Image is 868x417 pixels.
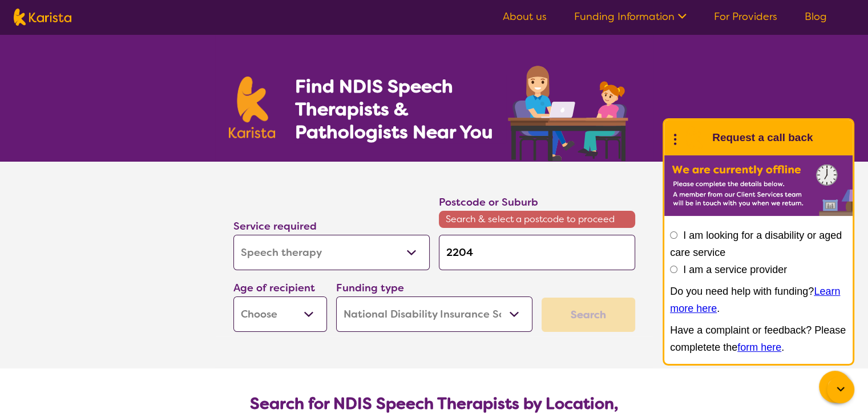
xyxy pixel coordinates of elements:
img: speech-therapy [499,62,640,162]
label: Funding type [336,281,404,295]
h1: Request a call back [712,129,813,146]
p: Do you need help with funding? . [670,283,847,317]
a: Blog [805,10,827,23]
img: Karista logo [14,9,71,26]
label: Service required [233,219,317,233]
label: Postcode or Suburb [439,195,538,209]
p: Have a complaint or feedback? Please completete the . [670,322,847,356]
label: Age of recipient [233,281,315,295]
img: Karista offline chat form to request call back [664,155,853,216]
a: For Providers [714,10,777,23]
span: Search & select a postcode to proceed [439,211,635,228]
img: Karista logo [229,77,276,138]
input: Type [439,235,635,270]
a: form here [737,342,781,353]
label: I am looking for a disability or aged care service [670,230,842,258]
h1: Find NDIS Speech Therapists & Pathologists Near You [294,75,506,143]
button: Channel Menu [819,371,851,403]
a: About us [503,10,547,23]
a: Funding Information [574,10,687,23]
label: I am a service provider [683,264,787,275]
img: Karista [683,126,705,149]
